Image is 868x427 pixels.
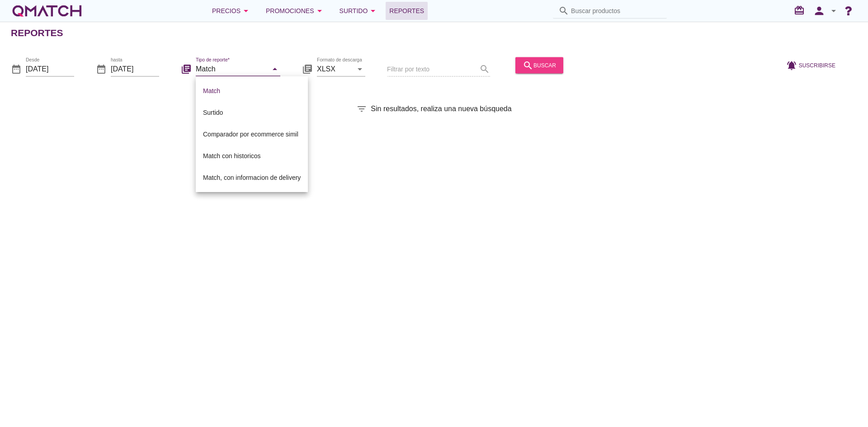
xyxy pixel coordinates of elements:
button: Precios [205,2,259,20]
i: filter_list [356,103,367,114]
div: Match [203,85,301,96]
a: white-qmatch-logo [11,2,83,20]
i: search [523,60,533,70]
div: buscar [523,60,556,70]
div: Comparador por ecommerce simil [203,129,301,140]
button: Suscribirse [779,57,843,73]
input: Tipo de reporte* [196,61,268,76]
span: Suscribirse [799,61,835,69]
i: library_books [181,63,192,74]
i: date_range [11,63,22,74]
i: arrow_drop_down [241,5,251,16]
i: arrow_drop_down [368,5,378,16]
i: notifications_active [786,60,799,70]
div: Match, con informacion de delivery [203,172,301,183]
input: Formato de descarga [317,61,353,76]
input: Desde [26,61,74,76]
a: Reportes [386,2,428,20]
input: hasta [111,61,159,76]
i: arrow_drop_down [354,63,365,74]
h2: Reportes [11,26,63,40]
i: library_books [302,63,313,74]
button: buscar [515,57,563,73]
span: Reportes [389,5,424,16]
div: Surtido [203,107,301,118]
i: arrow_drop_down [828,5,839,16]
i: arrow_drop_down [314,5,325,16]
div: Surtido [340,5,379,16]
i: arrow_drop_down [269,63,280,74]
input: Buscar productos [571,4,661,18]
span: Sin resultados, realiza una nueva búsqueda [371,103,511,114]
i: date_range [96,63,107,74]
i: person [810,5,828,17]
div: Precios [212,5,251,16]
div: Match con historicos [203,150,301,161]
i: search [558,5,569,16]
div: Promociones [266,5,325,16]
button: Promociones [259,2,332,20]
i: redeem [794,5,808,16]
button: Surtido [332,2,386,20]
